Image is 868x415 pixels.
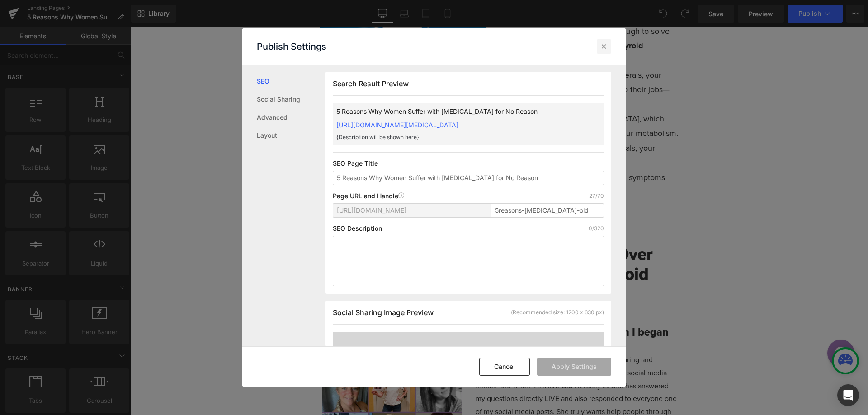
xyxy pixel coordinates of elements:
p: If I could give 10 stars I would. The owner, Miss [PERSON_NAME] is the real deal and so kind, car... [345,313,547,405]
p: SEO Description [333,225,382,232]
button: Apply Settings [537,358,611,376]
a: SEO [257,72,325,90]
span: Search Result Preview [333,79,409,88]
p: {Description will be shown here} [336,133,571,141]
input: Enter page title... [491,203,604,218]
a: Layout [257,126,325,145]
p: SEO Page Title [333,160,604,167]
p: 27/70 [589,192,604,200]
button: Cancel [479,358,530,376]
span: [URL][DOMAIN_NAME] [337,207,406,214]
p: Publish Settings [257,41,326,52]
span: Social Sharing Image Preview [333,308,434,317]
p: 5 Reasons Why Women Suffer with [MEDICAL_DATA] for No Reason [336,107,571,117]
div: (Recommended size: 1200 x 630 px) [511,308,604,317]
a: Social Sharing [257,90,325,108]
div: Open Intercom Messenger [837,384,859,406]
a: [URL][DOMAIN_NAME][MEDICAL_DATA] [336,121,458,129]
p: Page URL and Handle [333,192,405,200]
strong: That's because thyroid medication doesn't fix mineral deficiencies. [373,13,513,54]
iframe: Gorgias live chat messenger [692,309,728,343]
h1: Miss [PERSON_NAME] Has Helped Over 27,000+ Women Improve Their Thyroid Health [208,217,530,277]
h1: I feel so much better then when I began [345,298,547,311]
p: 0/320 [589,225,604,232]
input: Enter your page title... [333,171,604,185]
a: Advanced [257,108,325,126]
